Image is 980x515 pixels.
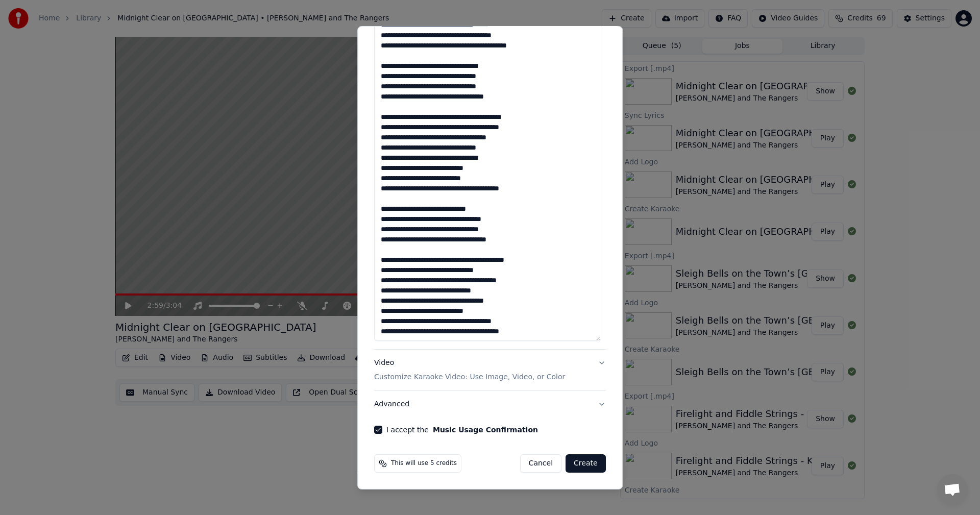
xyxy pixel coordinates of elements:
button: Cancel [520,454,561,473]
button: Advanced [374,391,606,418]
button: Create [566,454,606,473]
span: This will use 5 credits [391,459,457,468]
label: I accept the [386,426,538,433]
button: VideoCustomize Karaoke Video: Use Image, Video, or Color [374,350,606,390]
button: I accept the [433,426,538,433]
p: Customize Karaoke Video: Use Image, Video, or Color [374,372,565,382]
div: Video [374,358,565,382]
